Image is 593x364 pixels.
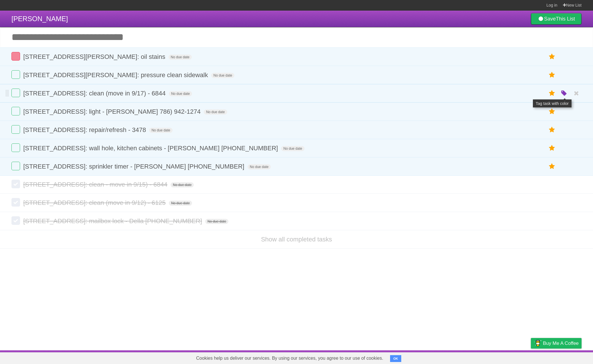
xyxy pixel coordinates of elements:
span: [STREET_ADDRESS]: repair/refresh - 3478 [23,126,147,133]
span: No due date [169,91,192,96]
span: [STREET_ADDRESS]: clean (move in 9/17) - 6844 [23,90,167,97]
a: Developers [474,352,497,363]
img: Buy me a coffee [534,338,541,348]
span: No due date [171,182,194,187]
span: [STREET_ADDRESS]: clean - move in 9/15) - 6844 [23,181,169,188]
label: Star task [547,70,558,80]
span: No due date [205,219,228,224]
span: [STREET_ADDRESS][PERSON_NAME]: oil stains [23,53,167,60]
span: No due date [204,109,227,115]
span: [PERSON_NAME] [11,15,68,23]
span: No due date [211,73,234,78]
label: Done [11,52,20,61]
label: Star task [547,143,558,153]
label: Done [11,180,20,188]
b: This List [556,16,575,22]
label: Done [11,125,20,134]
label: Done [11,107,20,115]
span: No due date [281,146,304,151]
span: [STREET_ADDRESS]: sprinkler timer - [PERSON_NAME] [PHONE_NUMBER] [23,163,246,170]
span: [STREET_ADDRESS]: mailbox lock - Della [PHONE_NUMBER] [23,217,203,225]
label: Done [11,198,20,207]
a: Suggest a feature [545,352,582,363]
span: Cookies help us deliver our services. By using our services, you agree to our use of cookies. [190,353,389,364]
a: Privacy [523,352,538,363]
button: OK [390,355,401,362]
a: SaveThis List [531,13,582,25]
label: Star task [547,89,558,98]
label: Done [11,89,20,97]
a: About [455,352,467,363]
label: Done [11,143,20,152]
label: Star task [547,125,558,135]
label: Star task [547,107,558,116]
label: Star task [547,52,558,61]
a: Buy me a coffee [531,338,582,349]
span: Buy me a coffee [543,338,579,348]
span: [STREET_ADDRESS]: light - [PERSON_NAME] 786) 942-1274 [23,108,202,115]
label: Star task [547,162,558,171]
label: Done [11,216,20,225]
span: [STREET_ADDRESS]: clean (move in 9/12) - 6125 [23,199,167,206]
span: No due date [149,128,172,133]
label: Done [11,162,20,170]
span: [STREET_ADDRESS][PERSON_NAME]: pressure clean sidewalk [23,71,209,79]
span: No due date [169,55,192,60]
span: No due date [169,201,192,206]
label: Done [11,70,20,79]
a: Terms [504,352,517,363]
span: [STREET_ADDRESS]: wall hole, kitchen cabinets - [PERSON_NAME] [PHONE_NUMBER] [23,145,279,152]
span: No due date [248,164,271,169]
a: Show all completed tasks [261,236,332,243]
